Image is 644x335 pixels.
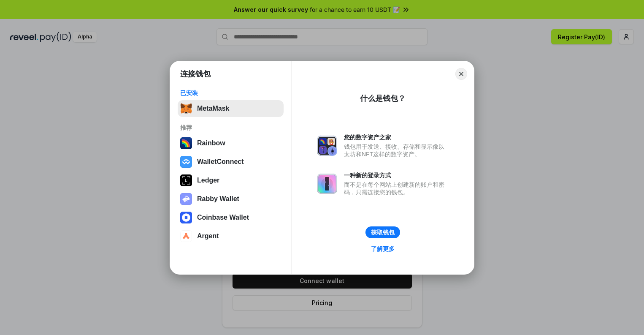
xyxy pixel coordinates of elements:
div: 您的数字资产之家 [344,133,449,141]
div: 推荐 [180,124,281,131]
img: svg+xml,%3Csvg%20fill%3D%22none%22%20height%3D%2233%22%20viewBox%3D%220%200%2035%2033%22%20width%... [180,103,192,114]
div: Rainbow [197,139,225,147]
img: svg+xml,%3Csvg%20width%3D%2228%22%20height%3D%2228%22%20viewBox%3D%220%200%2028%2028%22%20fill%3D... [180,212,192,223]
div: 而不是在每个网站上创建新的账户和密码，只需连接您的钱包。 [344,181,449,196]
div: Rabby Wallet [197,195,239,203]
div: 已安装 [180,89,281,97]
h1: 连接钱包 [180,69,211,79]
img: svg+xml,%3Csvg%20width%3D%22120%22%20height%3D%22120%22%20viewBox%3D%220%200%20120%20120%22%20fil... [180,137,192,149]
img: svg+xml,%3Csvg%20xmlns%3D%22http%3A%2F%2Fwww.w3.org%2F2000%2Fsvg%22%20fill%3D%22none%22%20viewBox... [180,193,192,205]
button: Rabby Wallet [178,191,284,207]
button: WalletConnect [178,153,284,170]
button: Ledger [178,172,284,189]
div: 一种新的登录方式 [344,172,449,179]
div: Ledger [197,177,219,184]
div: 获取钱包 [371,229,395,236]
div: 钱包用于发送、接收、存储和显示像以太坊和NFT这样的数字资产。 [344,143,449,158]
button: Close [455,68,467,80]
div: 什么是钱包？ [360,93,406,103]
button: MetaMask [178,100,284,117]
img: svg+xml,%3Csvg%20width%3D%2228%22%20height%3D%2228%22%20viewBox%3D%220%200%2028%2028%22%20fill%3D... [180,230,192,242]
img: svg+xml,%3Csvg%20width%3D%2228%22%20height%3D%2228%22%20viewBox%3D%220%200%2028%2028%22%20fill%3D... [180,156,192,168]
div: Coinbase Wallet [197,214,249,221]
button: Rainbow [178,135,284,152]
img: svg+xml,%3Csvg%20xmlns%3D%22http%3A%2F%2Fwww.w3.org%2F2000%2Fsvg%22%20fill%3D%22none%22%20viewBox... [317,174,337,194]
button: 获取钱包 [365,226,400,238]
button: Coinbase Wallet [178,209,284,226]
div: Argent [197,232,219,240]
a: 了解更多 [366,243,400,254]
div: 了解更多 [371,245,395,253]
img: svg+xml,%3Csvg%20xmlns%3D%22http%3A%2F%2Fwww.w3.org%2F2000%2Fsvg%22%20width%3D%2228%22%20height%3... [180,174,192,186]
img: svg+xml,%3Csvg%20xmlns%3D%22http%3A%2F%2Fwww.w3.org%2F2000%2Fsvg%22%20fill%3D%22none%22%20viewBox... [317,136,337,156]
button: Argent [178,228,284,245]
div: MetaMask [197,105,229,112]
div: WalletConnect [197,158,244,166]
